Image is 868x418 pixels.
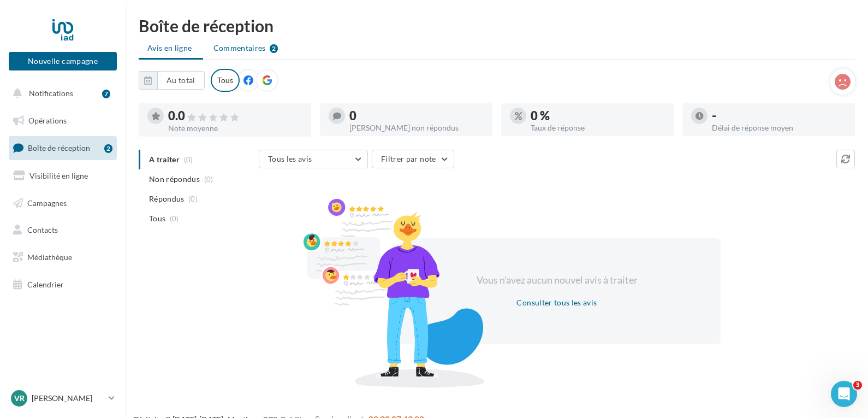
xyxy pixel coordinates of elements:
[28,143,90,152] span: Boîte de réception
[211,69,240,92] div: Tous
[14,393,25,404] span: Vr
[7,219,119,242] a: Contacts
[9,388,117,409] a: Vr [PERSON_NAME]
[712,124,846,132] div: Délai de réponse moyen
[463,273,651,287] div: Vous n'avez aucun nouvel avis à traiter
[831,381,857,407] iframe: Intercom live chat
[149,174,200,185] span: Non répondus
[168,110,302,122] div: 0.0
[27,198,67,207] span: Campagnes
[853,381,862,390] span: 3
[213,43,266,54] span: Commentaires
[7,246,119,269] a: Médiathèque
[102,90,110,98] div: 7
[188,195,198,203] span: (0)
[149,213,165,224] span: Tous
[32,393,104,404] p: [PERSON_NAME]
[531,124,665,132] div: Taux de réponse
[168,125,302,132] div: Note moyenne
[29,89,73,98] span: Notifications
[270,44,278,53] div: 2
[27,252,72,262] span: Médiathèque
[349,110,484,122] div: 0
[268,154,312,163] span: Tous les avis
[9,52,117,70] button: Nouvelle campagne
[27,225,58,234] span: Contacts
[157,71,205,90] button: Au total
[7,82,115,105] button: Notifications 7
[104,144,112,153] div: 2
[531,110,665,122] div: 0 %
[29,171,88,180] span: Visibilité en ligne
[27,280,64,289] span: Calendrier
[170,214,179,223] span: (0)
[139,71,205,90] button: Au total
[28,116,67,125] span: Opérations
[259,150,368,168] button: Tous les avis
[7,164,119,187] a: Visibilité en ligne
[712,110,846,122] div: -
[139,17,855,34] div: Boîte de réception
[372,150,454,168] button: Filtrer par note
[349,124,484,132] div: [PERSON_NAME] non répondus
[204,175,213,184] span: (0)
[149,193,185,204] span: Répondus
[7,109,119,132] a: Opérations
[7,192,119,215] a: Campagnes
[512,296,601,309] button: Consulter tous les avis
[7,273,119,296] a: Calendrier
[7,136,119,160] a: Boîte de réception2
